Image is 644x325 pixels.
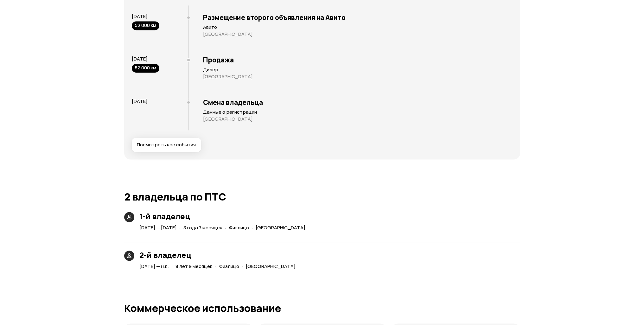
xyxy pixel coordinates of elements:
[203,109,513,115] p: Данные о регистрации
[132,138,201,152] button: Посмотреть все события
[203,116,513,122] p: [GEOGRAPHIC_DATA]
[132,64,159,73] div: 52 000 км
[219,263,239,270] span: Физлицо
[203,13,513,22] h3: Размещение второго объявления на Авито
[139,263,169,270] span: [DATE] — н.в.
[132,98,148,105] span: [DATE]
[175,263,213,270] span: 8 лет 9 месяцев
[124,191,520,202] h1: 2 владельца по ПТС
[225,222,226,233] span: ·
[203,67,513,73] p: Дилер
[229,224,249,231] span: Физлицо
[139,212,308,221] h3: 1-й владелец
[137,142,196,148] span: Посмотреть все события
[203,24,513,30] p: Авито
[171,261,173,271] span: ·
[203,31,513,37] p: [GEOGRAPHIC_DATA]
[203,56,513,64] h3: Продажа
[124,303,520,314] h1: Коммерческое использование
[203,98,513,106] h3: Смена владельца
[246,263,296,270] span: [GEOGRAPHIC_DATA]
[203,73,513,80] p: [GEOGRAPHIC_DATA]
[139,251,298,259] h3: 2-й владелец
[139,224,177,231] span: [DATE] — [DATE]
[256,224,305,231] span: [GEOGRAPHIC_DATA]
[183,224,222,231] span: 3 года 7 месяцев
[179,222,181,233] span: ·
[252,222,253,233] span: ·
[132,55,148,62] span: [DATE]
[242,261,243,271] span: ·
[132,13,148,20] span: [DATE]
[132,21,159,30] div: 52 000 км
[215,261,217,271] span: ·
